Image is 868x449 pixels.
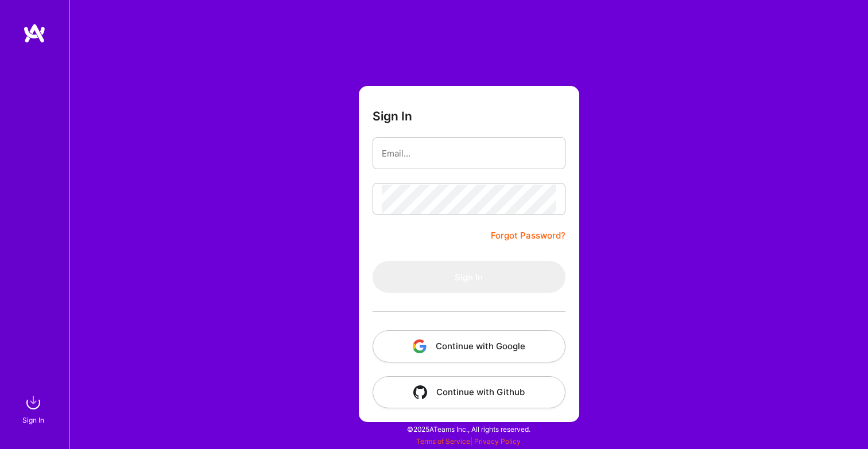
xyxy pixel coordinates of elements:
[416,437,470,446] a: Terms of Service
[373,376,565,408] button: Continue with Github
[491,229,565,243] a: Forgot Password?
[22,391,45,414] img: sign in
[474,437,521,446] a: Privacy Policy
[23,23,46,44] img: logo
[413,385,427,399] img: icon
[373,261,565,293] button: Sign In
[373,109,412,123] h3: Sign In
[373,330,565,362] button: Continue with Google
[413,339,427,353] img: icon
[24,391,45,426] a: sign inSign In
[22,414,44,426] div: Sign In
[69,415,868,443] div: © 2025 ATeams Inc., All rights reserved.
[382,139,556,168] input: Email...
[416,437,521,446] span: |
